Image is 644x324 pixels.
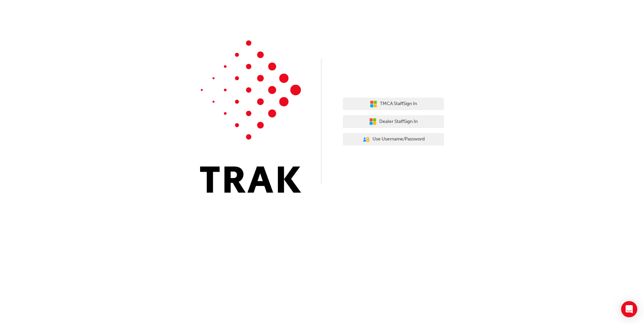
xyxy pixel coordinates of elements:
[373,135,425,143] span: Use Username/Password
[380,100,417,108] span: TMCA Staff Sign In
[343,133,444,146] button: Use Username/Password
[621,301,637,317] div: Open Intercom Messenger
[343,115,444,128] button: Dealer StaffSign In
[343,98,444,110] button: TMCA StaffSign In
[379,118,418,126] span: Dealer Staff Sign In
[200,40,301,193] img: Trak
